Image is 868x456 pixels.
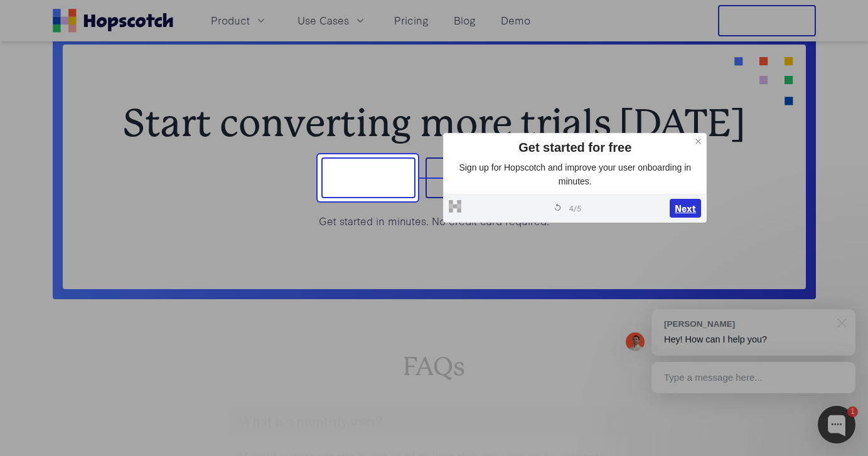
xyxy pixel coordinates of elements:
[670,199,701,218] button: Next
[496,10,535,31] a: Demo
[449,139,701,156] div: Get started for free
[847,406,858,417] div: 1
[290,10,374,31] button: Use Cases
[718,5,816,36] button: Free Trial
[321,157,415,199] button: Sign up
[238,412,382,432] h3: What is a monthly user?
[664,318,830,330] div: [PERSON_NAME]
[203,10,275,31] button: Product
[228,407,640,437] button: What is a monthly user?
[211,13,250,28] span: Product
[449,10,481,31] a: Blog
[426,157,547,199] button: Book a demo
[449,161,701,188] p: Sign up for Hopscotch and improve your user onboarding in minutes.
[63,352,806,382] h2: FAQs
[664,333,843,346] p: Hey! How can I help you?
[297,13,349,28] span: Use Cases
[651,362,855,393] div: Type a message here...
[103,105,766,142] h2: Start converting more trials [DATE]
[389,10,434,31] a: Pricing
[103,213,766,229] p: Get started in minutes. No credit card required.
[569,202,581,213] span: 4 / 5
[53,9,173,33] a: Home
[626,332,645,351] img: Mark Spera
